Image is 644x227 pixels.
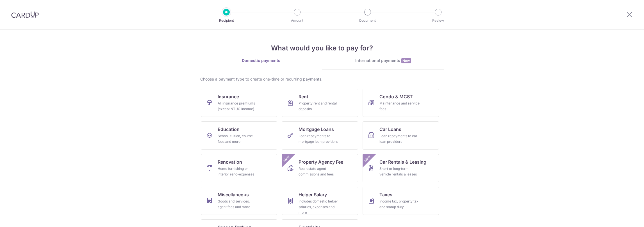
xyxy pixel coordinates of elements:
a: InsuranceAll insurance premiums (except NTUC Income) [201,89,277,117]
img: CardUp [11,11,39,18]
h4: What would you like to pay for? [200,43,444,53]
span: Renovation [218,159,242,165]
a: Condo & MCSTMaintenance and service fees [363,89,439,117]
span: New [363,154,372,163]
div: Real estate agent commissions and fees [299,166,339,177]
span: Rent [299,93,308,100]
div: Goods and services, agent fees and more [218,199,258,210]
a: Car LoansLoan repayments to car loan providers [363,121,439,150]
span: Taxes [379,191,392,198]
span: Mortgage Loans [299,126,334,133]
span: Car Loans [379,126,401,133]
span: Education [218,126,240,133]
a: RenovationHome furnishing or interior reno-expenses [201,154,277,182]
p: Review [417,18,459,23]
div: Choose a payment type to create one-time or recurring payments. [200,76,444,82]
div: Includes domestic helper salaries, expenses and more [299,199,339,215]
div: Maintenance and service fees [379,101,420,112]
a: Property Agency FeeReal estate agent commissions and feesNew [282,154,358,182]
div: Loan repayments to mortgage loan providers [299,133,339,144]
span: Car Rentals & Leasing [379,159,426,165]
div: All insurance premiums (except NTUC Income) [218,101,258,112]
div: School, tuition, course fees and more [218,133,258,144]
p: Amount [276,18,318,23]
div: Property rent and rental deposits [299,101,339,112]
a: TaxesIncome tax, property tax and stamp duty [363,187,439,215]
span: Insurance [218,93,239,100]
span: New [282,154,291,163]
div: Loan repayments to car loan providers [379,133,420,144]
div: Short or long‑term vehicle rentals & leases [379,166,420,177]
a: Helper SalaryIncludes domestic helper salaries, expenses and more [282,187,358,215]
a: EducationSchool, tuition, course fees and more [201,121,277,150]
div: Home furnishing or interior reno-expenses [218,166,258,177]
a: Car Rentals & LeasingShort or long‑term vehicle rentals & leasesNew [363,154,439,182]
a: MiscellaneousGoods and services, agent fees and more [201,187,277,215]
p: Document [347,18,388,23]
p: Recipient [206,18,247,23]
div: Income tax, property tax and stamp duty [379,199,420,210]
span: Miscellaneous [218,191,249,198]
a: Mortgage LoansLoan repayments to mortgage loan providers [282,121,358,150]
span: New [401,58,411,63]
div: International payments [322,58,444,64]
span: Condo & MCST [379,93,413,100]
span: Helper Salary [299,191,327,198]
span: Property Agency Fee [299,159,343,165]
a: RentProperty rent and rental deposits [282,89,358,117]
div: Domestic payments [200,58,322,63]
